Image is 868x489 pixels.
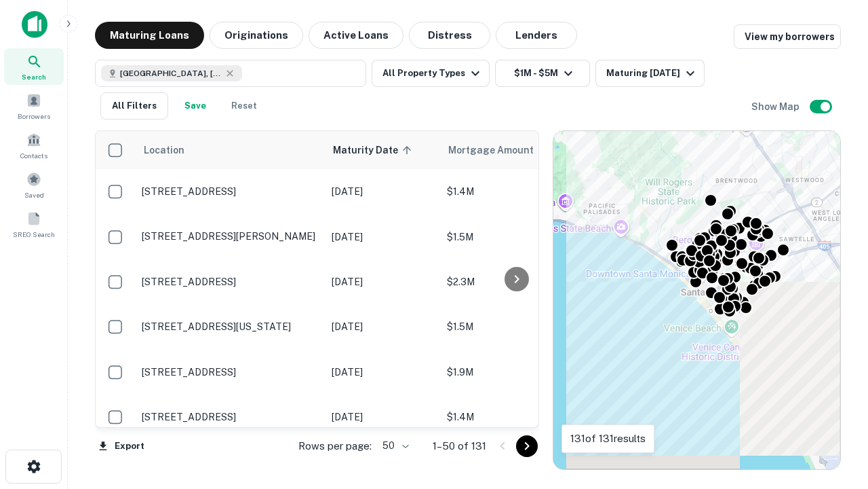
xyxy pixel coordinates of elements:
[13,229,55,240] span: SREO Search
[22,11,47,38] img: capitalize-icon.png
[142,276,318,288] p: [STREET_ADDRESS]
[332,184,433,199] p: [DATE]
[751,99,802,114] h6: Show Map
[210,22,303,49] button: Originations
[447,230,583,244] p: $1.5M
[298,438,372,454] p: Rows per page:
[143,142,184,158] span: Location
[440,131,589,169] th: Mortgage Amount
[4,206,64,242] a: SREO Search
[174,92,217,120] button: Save your search to get updates of matches that match your search criteria.
[332,274,433,289] p: [DATE]
[333,142,416,158] span: Maturity Date
[372,60,490,87] button: All Property Types
[4,48,64,85] a: Search
[142,230,318,242] p: [STREET_ADDRESS][PERSON_NAME]
[95,22,204,49] button: Maturing Loans
[553,131,840,469] div: 0 0
[409,22,490,49] button: Distress
[332,230,433,244] p: [DATE]
[516,435,538,457] button: Go to next page
[309,22,403,49] button: Active Loans
[4,127,64,164] a: Contacts
[734,24,841,49] a: View my borrowers
[377,436,411,456] div: 50
[496,22,577,49] button: Lenders
[325,131,440,169] th: Maturity Date
[447,274,583,289] p: $2.3M
[447,410,583,424] p: $1.4M
[332,365,433,380] p: [DATE]
[332,410,433,424] p: [DATE]
[595,60,705,87] button: Maturing [DATE]
[447,319,583,334] p: $1.5M
[4,88,64,124] a: Borrowers
[95,436,148,456] button: Export
[570,431,646,447] p: 131 of 131 results
[142,321,318,333] p: [STREET_ADDRESS][US_STATE]
[222,92,266,120] button: Reset
[24,189,44,200] span: Saved
[606,65,698,81] div: Maturing [DATE]
[95,60,366,87] button: [GEOGRAPHIC_DATA], [GEOGRAPHIC_DATA], [GEOGRAPHIC_DATA]
[142,411,318,423] p: [STREET_ADDRESS]
[447,184,583,199] p: $1.4M
[448,142,551,158] span: Mortgage Amount
[433,438,486,454] p: 1–50 of 131
[800,380,868,446] iframe: Chat Widget
[135,131,325,169] th: Location
[20,150,47,161] span: Contacts
[142,366,318,378] p: [STREET_ADDRESS]
[447,365,583,380] p: $1.9M
[332,319,433,334] p: [DATE]
[22,71,46,82] span: Search
[120,67,222,79] span: [GEOGRAPHIC_DATA], [GEOGRAPHIC_DATA], [GEOGRAPHIC_DATA]
[142,185,318,198] p: [STREET_ADDRESS]
[100,92,168,120] button: All Filters
[18,111,50,122] span: Borrowers
[4,166,64,203] a: Saved
[495,60,590,87] button: $1M - $5M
